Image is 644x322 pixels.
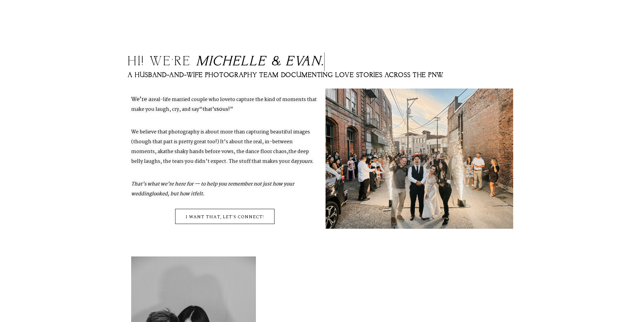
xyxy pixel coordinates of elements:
[128,72,517,78] h2: A husband-and-wife photography team documenting love stories across the PNW.
[241,54,249,69] i: l
[151,96,230,104] span: real-life married couple who love
[299,157,312,166] b: yours
[186,213,264,221] span: i want that, let's connect!
[302,54,311,69] i: a
[213,54,222,69] i: c
[249,54,258,69] i: l
[209,54,213,69] i: i
[222,54,233,69] i: h
[233,54,241,69] i: e
[131,128,310,156] span: We believe that photography is about more than capturing beautiful images (though that part is pr...
[175,209,275,224] a: i want that, let's connect!
[258,54,266,69] i: e
[165,148,288,156] span: the shaky hands before vows, the dance floor chaos,
[286,54,294,69] i: E
[222,105,233,114] span: us!”
[199,105,216,114] b: “that’s
[311,54,321,69] i: n
[131,89,319,121] p: We’re a
[299,157,314,166] em: .
[128,54,191,69] span: Hi! we’re
[194,190,203,198] em: felt
[152,190,168,198] em: looked
[216,105,233,114] b: so
[131,148,309,166] span: the deep belly laughs, the tears you didn’t expect. The stuff that makes your day
[196,54,209,69] i: M
[294,54,302,69] i: v
[131,180,294,198] b: That’s what we’re here for — to help you remember not just how your wedding , but how it .
[131,96,317,114] span: to capture the kind of moments that make you laugh, cry, and say
[321,54,325,69] i: .
[271,54,282,69] i: &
